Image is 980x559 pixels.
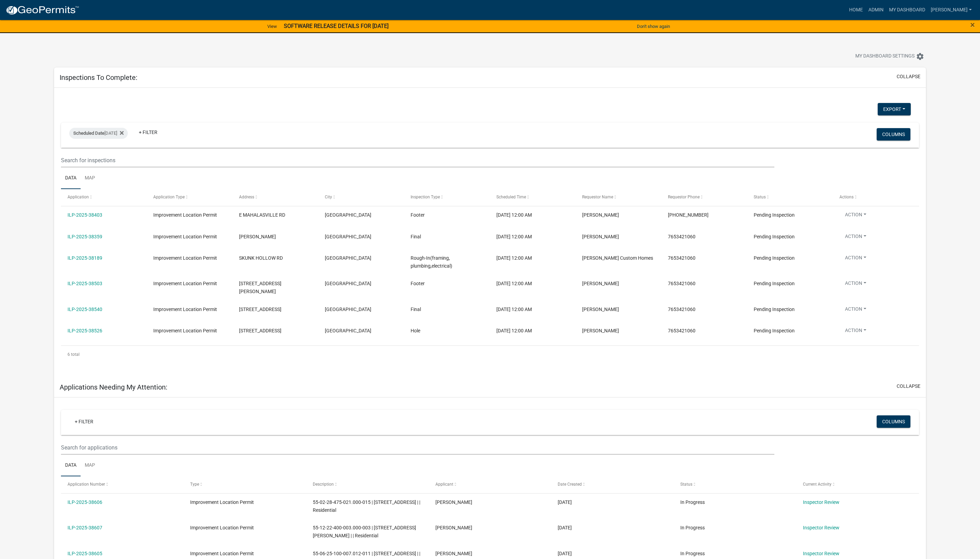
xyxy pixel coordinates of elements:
[73,131,104,136] span: Scheduled Date
[582,328,619,333] span: Alex Scheidler
[680,482,692,487] span: Status
[239,281,281,294] span: 12831 N MCCRACKEN CREEK DR
[61,189,147,206] datatable-header-cell: Application
[239,307,281,312] span: 4314 E LANTERN RD
[265,21,280,32] a: View
[796,476,919,493] datatable-header-cell: Current Activity
[313,499,420,513] span: 55-02-28-475-021.000-015 | 13020 N DEPARTURE BLVD WEST | | Residential
[325,255,371,261] span: MARTINSVILLE
[153,281,217,286] span: Improvement Location Permit
[411,255,452,269] span: Rough-In(framing, plumbing,electrical)
[886,3,928,17] a: My Dashboard
[411,234,421,239] span: Final
[496,234,532,239] span: 09/10/2025, 12:00 AM
[429,476,551,493] datatable-header-cell: Applicant
[970,21,975,29] button: Close
[747,189,833,206] datatable-header-cell: Status
[239,212,285,218] span: E MAHALASVILLE RD
[803,499,839,505] a: Inspector Review
[668,328,695,333] span: 7653421060
[61,153,774,167] input: Search for inspections
[68,499,102,505] a: ILP-2025-38606
[435,551,472,556] span: Michael Duke
[897,73,920,80] button: collapse
[582,234,619,239] span: DUSTIN
[68,307,102,312] a: ILP-2025-38540
[970,20,975,30] span: ×
[325,328,371,333] span: MARTINSVILLE
[582,195,613,199] span: Requestor Name
[411,281,425,286] span: Footer
[318,189,404,206] datatable-header-cell: City
[190,482,199,487] span: Type
[680,551,705,556] span: In Progress
[68,281,102,286] a: ILP-2025-38503
[325,195,332,199] span: City
[435,499,472,505] span: Stella Williams
[61,346,919,363] div: 6 total
[839,195,854,199] span: Actions
[803,551,839,556] a: Inspector Review
[680,525,705,530] span: In Progress
[306,476,429,493] datatable-header-cell: Description
[928,3,974,17] a: [PERSON_NAME]
[558,499,572,505] span: 09/09/2025
[325,212,371,218] span: MARTINSVILLE
[184,476,306,493] datatable-header-cell: Type
[877,415,910,428] button: Columns
[582,255,653,261] span: Bennett Custom Homes
[576,189,661,206] datatable-header-cell: Requestor Name
[490,189,576,206] datatable-header-cell: Scheduled Time
[496,281,532,286] span: 09/10/2025, 12:00 AM
[754,281,795,286] span: Pending Inspection
[239,195,254,199] span: Address
[435,525,472,530] span: Bryan Knoy
[239,328,281,333] span: 1096 NAST CHAPEL RD
[325,281,371,286] span: MOORESVILLE
[850,50,930,63] button: My Dashboard Settingssettings
[558,551,572,556] span: 09/09/2025
[68,482,105,487] span: Application Number
[153,195,185,199] span: Application Type
[133,126,163,138] a: + Filter
[668,234,695,239] span: 7653421060
[147,189,233,206] datatable-header-cell: Application Type
[404,189,490,206] datatable-header-cell: Inspection Type
[803,482,832,487] span: Current Activity
[61,441,774,455] input: Search for applications
[61,167,81,189] a: Data
[68,255,102,261] a: ILP-2025-38189
[68,212,102,218] a: ILP-2025-38403
[833,189,919,206] datatable-header-cell: Actions
[411,307,421,312] span: Final
[878,103,911,115] button: Export
[668,307,695,312] span: 7653421060
[435,482,453,487] span: Applicant
[325,234,371,239] span: MARTINSVILLE
[754,328,795,333] span: Pending Inspection
[661,189,747,206] datatable-header-cell: Requestor Phone
[190,551,254,556] span: Improvement Location Permit
[916,52,924,61] i: settings
[551,476,674,493] datatable-header-cell: Date Created
[61,476,184,493] datatable-header-cell: Application Number
[153,234,217,239] span: Improvement Location Permit
[153,255,217,261] span: Improvement Location Permit
[239,234,276,239] span: DILLMAN RD
[668,212,709,218] span: 765-342-1060
[558,482,582,487] span: Date Created
[855,52,915,61] span: My Dashboard Settings
[680,499,705,505] span: In Progress
[239,255,283,261] span: SKUNK HOLLOW RD
[846,3,866,17] a: Home
[496,328,532,333] span: 09/10/2025, 12:00 AM
[81,167,99,189] a: Map
[668,281,695,286] span: 7653421060
[674,476,796,493] datatable-header-cell: Status
[190,525,254,530] span: Improvement Location Permit
[61,455,81,477] a: Data
[68,551,102,556] a: ILP-2025-38605
[668,255,695,261] span: 7653421060
[839,211,872,221] button: Action
[866,3,886,17] a: Admin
